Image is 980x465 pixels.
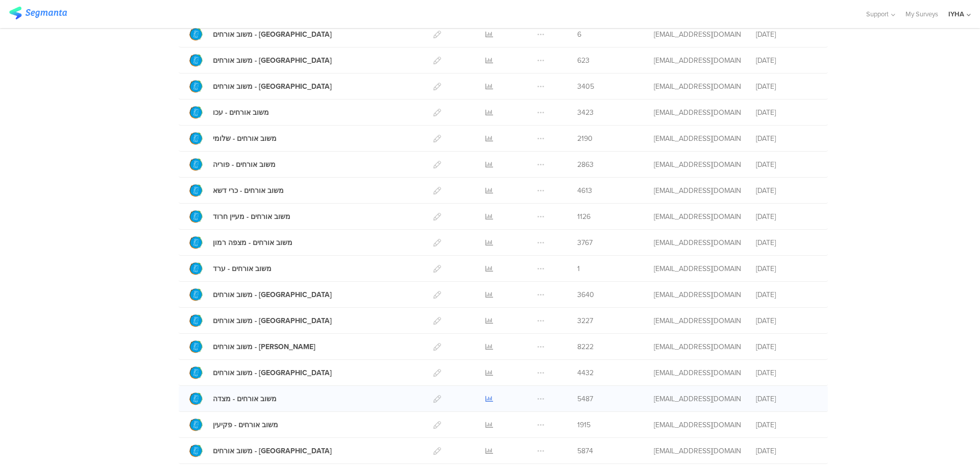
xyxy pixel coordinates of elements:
div: משוב אורחים - פקיעין [213,420,278,430]
div: [DATE] [756,341,817,352]
div: [DATE] [756,159,817,170]
span: 3640 [577,289,594,300]
div: משוב אורחים - עין גדי [213,289,332,300]
div: ofir@iyha.org.il [654,237,741,248]
div: [DATE] [756,263,817,274]
div: [DATE] [756,446,817,456]
div: [DATE] [756,81,817,92]
div: [DATE] [756,133,817,144]
div: [DATE] [756,394,817,404]
div: [DATE] [756,107,817,118]
div: [DATE] [756,237,817,248]
div: ofir@iyha.org.il [654,289,741,300]
div: [DATE] [756,289,817,300]
span: 3767 [577,237,593,248]
div: משוב אורחים - כרי דשא [213,185,284,196]
span: 5487 [577,394,593,404]
div: ofir@iyha.org.il [654,133,741,144]
div: משוב אורחים - מצפה רמון [213,237,292,248]
div: משוב אורחים - תל אביב [213,315,332,326]
a: משוב אורחים - פקיעין [189,418,278,431]
a: משוב אורחים - [GEOGRAPHIC_DATA] [189,288,332,301]
a: משוב אורחים - [GEOGRAPHIC_DATA] [189,80,332,93]
div: ofir@iyha.org.il [654,29,741,40]
div: משוב אורחים - פוריה [213,159,276,170]
span: 1 [577,263,580,274]
div: [DATE] [756,315,817,326]
div: משוב אורחים - אילת [213,446,332,456]
a: משוב אורחים - ערד [189,262,272,275]
a: משוב אורחים - [GEOGRAPHIC_DATA] [189,444,332,457]
a: משוב אורחים - [GEOGRAPHIC_DATA] [189,28,332,41]
span: 2863 [577,159,594,170]
img: segmanta logo [9,7,67,19]
span: 3405 [577,81,594,92]
div: [DATE] [756,368,817,378]
a: משוב אורחים - [GEOGRAPHIC_DATA] [189,366,332,379]
div: [DATE] [756,29,817,40]
div: ofir@iyha.org.il [654,55,741,66]
span: 3423 [577,107,594,118]
div: ofir@iyha.org.il [654,315,741,326]
div: ofir@iyha.org.il [654,107,741,118]
span: Support [866,9,889,19]
div: ofir@iyha.org.il [654,159,741,170]
div: משוב אורחים - חיפה [213,81,332,92]
div: ofir@iyha.org.il [654,211,741,222]
div: משוב אורחים - עכו [213,107,269,118]
a: משוב אורחים - [GEOGRAPHIC_DATA] [189,54,332,67]
a: משוב אורחים - כרי דשא [189,184,284,197]
span: 4432 [577,368,594,378]
div: [DATE] [756,420,817,430]
div: משוב אורחים - רבין [213,341,315,352]
span: 1915 [577,420,591,430]
div: ofir@iyha.org.il [654,185,741,196]
div: משוב אורחים - ערד [213,263,272,274]
div: משוב אורחים - תל חי [213,55,332,66]
a: משוב אורחים - מצפה רמון [189,236,292,249]
span: 1126 [577,211,591,222]
span: 5874 [577,446,593,456]
div: ofir@iyha.org.il [654,81,741,92]
div: ofir@iyha.org.il [654,368,741,378]
div: משוב אורחים - שלומי [213,133,277,144]
span: 3227 [577,315,593,326]
div: משוב אורחים - מצדה [213,394,277,404]
div: IYHA [948,9,964,19]
div: ofir@iyha.org.il [654,394,741,404]
div: ofir@iyha.org.il [654,341,741,352]
a: משוב אורחים - [PERSON_NAME] [189,340,315,353]
div: ofir@iyha.org.il [654,420,741,430]
a: משוב אורחים - שלומי [189,132,277,145]
div: [DATE] [756,211,817,222]
span: 623 [577,55,590,66]
a: משוב אורחים - [GEOGRAPHIC_DATA] [189,314,332,327]
div: משוב אורחים - פתח תקווה [213,29,332,40]
div: משוב אורחים - בית שאן [213,368,332,378]
a: משוב אורחים - מעיין חרוד [189,210,290,223]
a: משוב אורחים - מצדה [189,392,277,405]
div: [DATE] [756,55,817,66]
span: 4613 [577,185,592,196]
a: משוב אורחים - עכו [189,106,269,119]
div: משוב אורחים - מעיין חרוד [213,211,290,222]
div: ofir@iyha.org.il [654,446,741,456]
div: ofir@iyha.org.il [654,263,741,274]
span: 8222 [577,341,594,352]
span: 2190 [577,133,593,144]
span: 6 [577,29,581,40]
div: [DATE] [756,185,817,196]
a: משוב אורחים - פוריה [189,158,276,171]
